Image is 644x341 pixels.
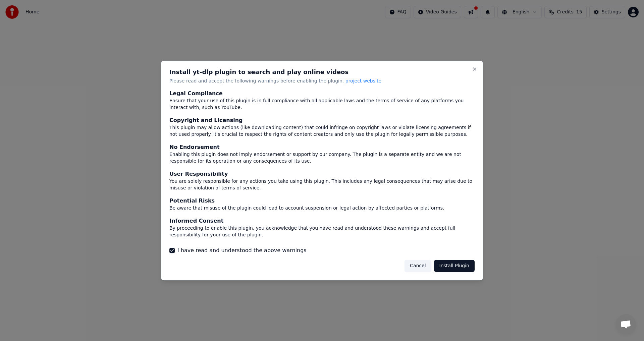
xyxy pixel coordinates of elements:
div: Copyright and Licensing [169,117,475,125]
div: Legal Compliance [169,90,475,98]
h2: Install yt-dlp plugin to search and play online videos [169,69,475,75]
div: Be aware that misuse of the plugin could lead to account suspension or legal action by affected p... [169,205,475,212]
label: I have read and understood the above warnings [177,246,307,254]
span: project website [345,78,381,83]
div: You are solely responsible for any actions you take using this plugin. This includes any legal co... [169,178,475,191]
div: Enabling this plugin does not imply endorsement or support by our company. The plugin is a separa... [169,152,475,165]
div: Potential Risks [169,197,475,205]
div: No Endorsement [169,144,475,152]
div: This plugin may allow actions (like downloading content) that could infringe on copyright laws or... [169,125,475,138]
div: Ensure that your use of this plugin is in full compliance with all applicable laws and the terms ... [169,98,475,111]
p: Please read and accept the following warnings before enabling the plugin. [169,78,475,84]
div: Informed Consent [169,217,475,225]
button: Install Plugin [434,260,475,272]
div: User Responsibility [169,170,475,178]
div: By proceeding to enable this plugin, you acknowledge that you have read and understood these warn... [169,225,475,238]
button: Cancel [405,260,431,272]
